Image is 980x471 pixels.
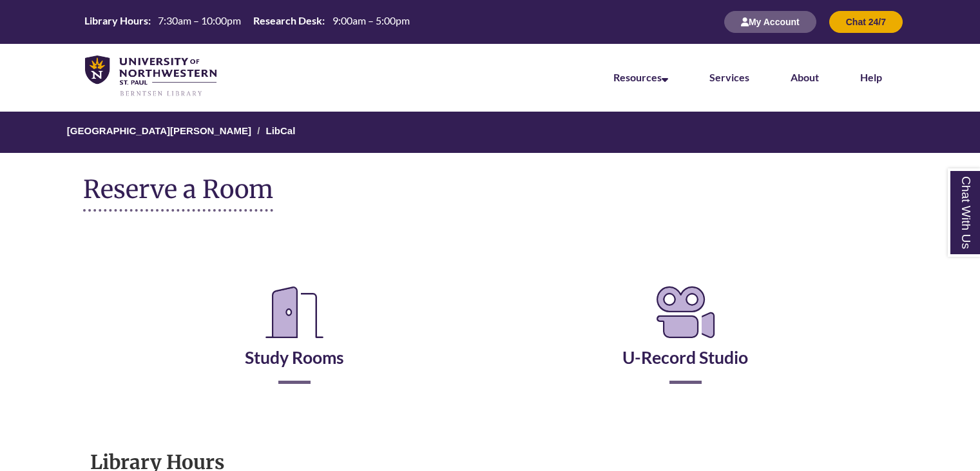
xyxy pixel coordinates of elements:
button: Chat 24/7 [829,11,903,33]
a: U-Record Studio [622,315,748,368]
h1: Reserve a Room [83,175,273,212]
a: About [791,71,819,83]
table: Hours Today [79,14,414,29]
span: 9:00am – 5:00pm [332,14,410,26]
img: UNWSP Library Logo [85,55,216,97]
nav: Breadcrumb [83,112,897,153]
th: Research Desk: [248,14,327,28]
a: LibCal [265,125,295,136]
span: 7:30am – 10:00pm [158,14,241,26]
th: Library Hours: [79,14,153,28]
div: Reserve a Room [83,244,897,422]
a: Services [709,71,749,83]
a: Chat 24/7 [829,16,903,27]
a: My Account [724,16,816,27]
a: [GEOGRAPHIC_DATA][PERSON_NAME] [67,125,251,136]
a: Hours Today [79,14,414,30]
a: Help [860,71,882,83]
a: Study Rooms [245,315,344,368]
a: Resources [613,71,668,83]
button: My Account [724,11,816,33]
